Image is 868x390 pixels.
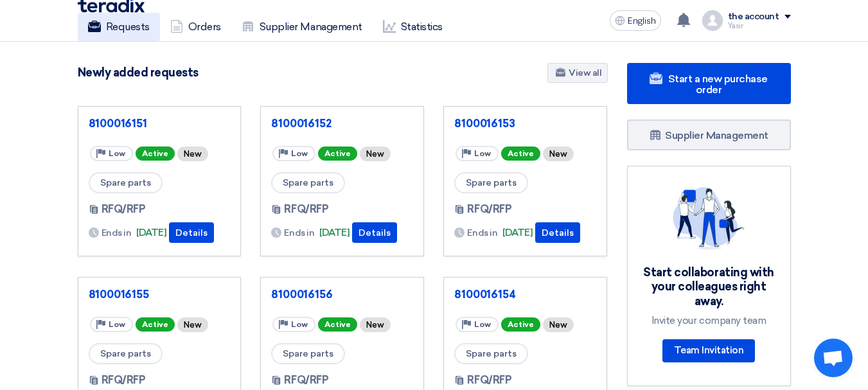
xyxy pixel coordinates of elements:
[177,146,208,161] div: New
[78,66,199,80] font: Newly added requests
[610,10,661,31] button: English
[291,320,308,329] span: Low
[136,226,166,240] span: [DATE]
[474,320,491,329] span: Low
[352,222,397,243] button: Details
[89,117,231,130] a: 8100016151
[318,146,357,161] span: Active
[543,317,574,332] div: New
[102,373,146,388] span: RFQ/RFP
[454,117,596,130] a: 8100016153
[284,373,328,388] span: RFQ/RFP
[728,22,743,30] font: Yasir
[177,317,208,332] div: New
[319,226,350,240] span: [DATE]
[543,146,574,161] div: New
[668,73,768,96] font: Start a new purchase order
[373,13,453,41] a: Statistics
[454,343,528,364] span: Spare parts
[102,226,132,240] span: Ends in
[674,344,744,356] font: Team Invitation
[291,149,308,158] span: Low
[106,21,150,33] font: Requests
[467,373,511,388] span: RFQ/RFP
[627,120,791,150] a: Supplier Management
[360,317,391,332] div: New
[89,288,231,301] a: 8100016155
[271,117,413,130] a: 8100016152
[728,11,779,22] font: the account
[78,13,160,41] a: Requests
[136,146,175,161] span: Active
[467,202,511,217] span: RFQ/RFP
[454,172,528,193] span: Spare parts
[109,149,125,158] span: Low
[467,226,497,240] span: Ends in
[109,320,125,329] span: Low
[814,339,853,377] div: Open chat
[318,317,357,332] span: Active
[360,146,391,161] div: New
[284,226,314,240] span: Ends in
[474,149,491,158] span: Low
[169,222,214,243] button: Details
[643,265,774,308] font: Start collaborating with your colleagues right away.
[136,317,175,332] span: Active
[569,67,601,78] font: View all
[673,187,745,250] img: invite_your_team.svg
[231,13,373,41] a: Supplier Management
[547,63,607,83] a: View all
[702,10,723,31] img: profile_test.png
[271,288,413,301] a: 8100016156
[665,129,768,141] font: Supplier Management
[501,317,540,332] span: Active
[271,172,345,193] span: Spare parts
[260,21,362,33] font: Supplier Management
[502,226,533,240] span: [DATE]
[628,15,656,26] font: English
[651,315,766,326] font: Invite your company team
[662,339,756,362] a: Team Invitation
[401,21,443,33] font: Statistics
[160,13,231,41] a: Orders
[102,202,146,217] span: RFQ/RFP
[535,222,580,243] button: Details
[89,343,163,364] span: Spare parts
[501,146,540,161] span: Active
[89,172,163,193] span: Spare parts
[284,202,328,217] span: RFQ/RFP
[271,343,345,364] span: Spare parts
[454,288,596,301] a: 8100016154
[188,21,221,33] font: Orders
